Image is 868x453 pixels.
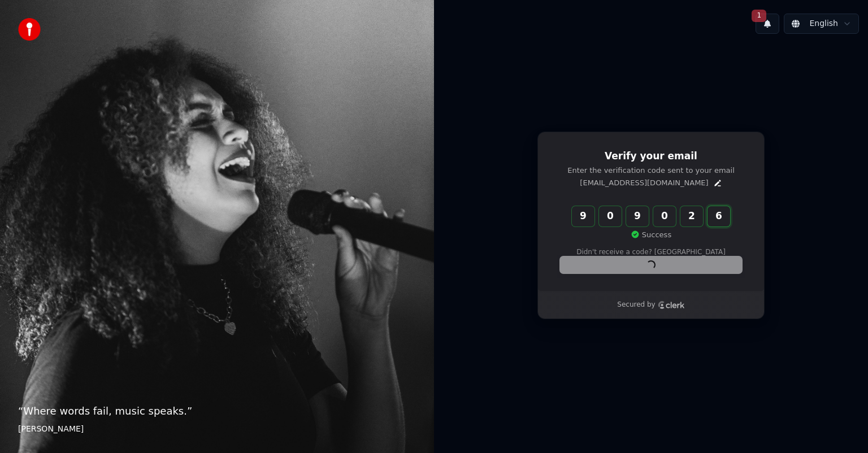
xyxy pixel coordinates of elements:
[18,18,41,41] img: youka
[560,165,742,176] p: Enter the verification code sent to your email
[560,150,742,163] h1: Verify your email
[572,206,753,226] input: Enter verification code
[713,178,722,188] button: Edit
[752,10,766,22] span: 1
[756,14,779,34] button: 1
[617,300,655,310] p: Secured by
[658,301,685,309] a: Clerk logo
[18,403,416,419] p: “ Where words fail, music speaks. ”
[18,424,416,435] footer: [PERSON_NAME]
[631,230,671,240] p: Success
[580,178,708,188] p: [EMAIL_ADDRESS][DOMAIN_NAME]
